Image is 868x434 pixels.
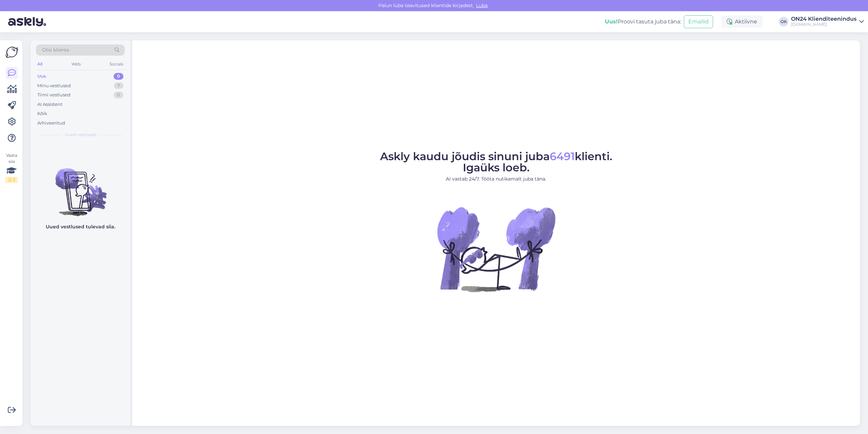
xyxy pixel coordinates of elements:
[36,60,44,69] div: All
[114,73,123,80] div: 0
[37,101,62,108] div: AI Assistent
[46,223,115,230] p: Uued vestlused tulevad siia.
[791,16,864,27] a: ON24 Klienditeenindus[DOMAIN_NAME]
[65,132,96,138] span: Uued vestlused
[114,82,123,89] div: 7
[684,15,713,28] button: Emailid
[791,22,856,27] div: [DOMAIN_NAME]
[37,82,71,89] div: Minu vestlused
[70,60,82,69] div: Web
[42,46,69,54] span: Otsi kliente
[37,73,46,80] div: Uus
[5,152,18,183] div: Vaata siia
[37,110,47,117] div: Kõik
[474,2,490,8] span: Luba
[550,150,575,163] span: 6491
[37,120,65,127] div: Arhiveeritud
[114,92,123,98] div: 0
[108,60,125,69] div: Socials
[5,177,18,183] div: 2 / 3
[779,17,788,26] div: OK
[380,175,612,183] p: AI vastab 24/7. Tööta nutikamalt juba täna.
[435,188,557,310] img: No Chat active
[5,46,18,59] img: Askly Logo
[605,18,681,26] div: Proovi tasuta juba täna:
[380,150,612,174] span: Askly kaudu jõudis sinuni juba klienti. Igaüks loeb.
[31,156,130,217] img: No chats
[37,92,71,98] div: Tiimi vestlused
[791,16,856,22] div: ON24 Klienditeenindus
[721,16,763,28] div: Aktiivne
[605,18,618,25] b: Uus!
